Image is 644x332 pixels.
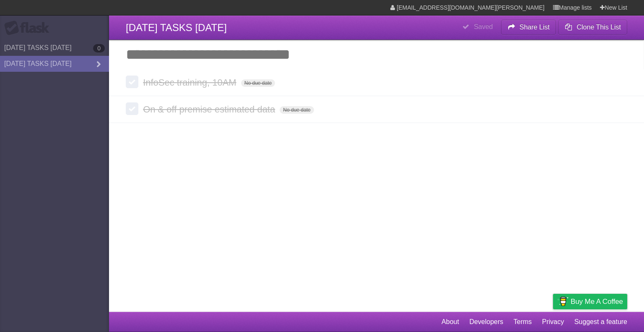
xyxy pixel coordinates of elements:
label: Done [126,76,138,88]
img: Buy me a coffee [557,294,569,308]
b: Clone This List [576,24,621,31]
a: Terms [514,314,532,330]
a: Developers [469,314,503,330]
b: Share List [519,24,550,31]
span: No due date [280,106,314,114]
button: Clone This List [558,20,627,35]
a: Privacy [542,314,564,330]
b: Saved [474,23,493,30]
button: Share List [501,20,556,35]
span: On & off premise estimated data [143,104,277,115]
div: Flask [4,21,55,36]
span: Buy me a coffee [571,294,623,309]
a: About [441,314,459,330]
span: [DATE] TASKS [DATE] [126,22,227,33]
b: 0 [93,44,105,52]
span: InfoSec training, 10AM [143,77,239,88]
a: Buy me a coffee [553,294,627,309]
span: No due date [241,79,275,87]
label: Done [126,102,138,115]
a: Suggest a feature [574,314,627,330]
